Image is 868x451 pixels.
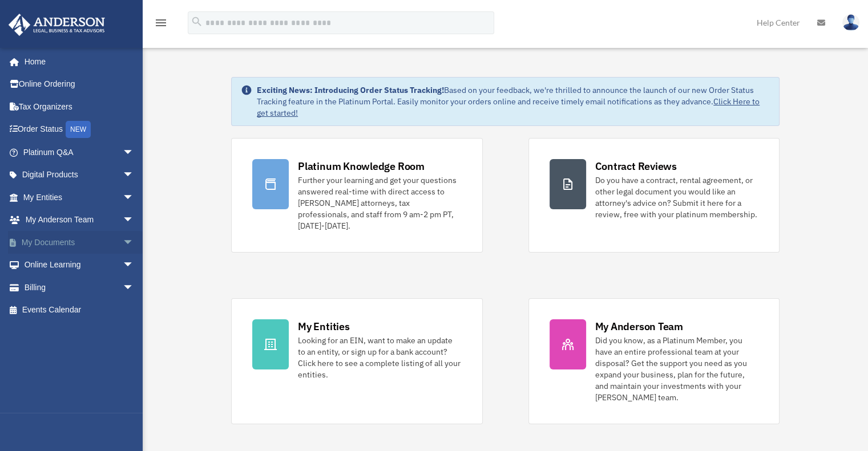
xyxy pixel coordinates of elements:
a: Tax Organizers [8,95,151,118]
a: Contract Reviews Do you have a contract, rental agreement, or other legal document you would like... [528,138,780,253]
span: arrow_drop_down [123,209,146,232]
a: My Entities Looking for an EIN, want to make an update to an entity, or sign up for a bank accoun... [231,298,482,424]
div: Platinum Knowledge Room [298,159,425,173]
a: Platinum Q&Aarrow_drop_down [8,141,151,164]
a: Online Learningarrow_drop_down [8,254,151,277]
div: My Anderson Team [595,319,683,334]
span: arrow_drop_down [123,186,146,209]
a: Billingarrow_drop_down [8,276,151,299]
span: arrow_drop_down [123,164,146,187]
div: Further your learning and get your questions answered real-time with direct access to [PERSON_NAM... [298,174,461,231]
a: Digital Productsarrow_drop_down [8,164,151,186]
span: arrow_drop_down [123,254,146,277]
a: My Anderson Teamarrow_drop_down [8,209,151,231]
a: Home [8,50,146,73]
div: Based on your feedback, we're thrilled to announce the launch of our new Order Status Tracking fe... [257,84,770,119]
span: arrow_drop_down [123,231,146,254]
div: My Entities [298,319,349,334]
i: menu [154,16,168,30]
a: Events Calendar [8,299,151,322]
a: menu [154,20,168,30]
span: arrow_drop_down [123,141,146,164]
strong: Exciting News: Introducing Order Status Tracking! [257,85,444,95]
div: Do you have a contract, rental agreement, or other legal document you would like an attorney's ad... [595,174,758,220]
img: Anderson Advisors Platinum Portal [5,14,108,36]
a: Platinum Knowledge Room Further your learning and get your questions answered real-time with dire... [231,138,482,253]
div: Looking for an EIN, want to make an update to an entity, or sign up for a bank account? Click her... [298,335,461,380]
i: search [191,15,203,28]
a: Order StatusNEW [8,118,151,141]
a: My Entitiesarrow_drop_down [8,186,151,209]
a: Online Ordering [8,73,151,96]
span: arrow_drop_down [123,276,146,299]
div: Contract Reviews [595,159,677,173]
img: User Pic [842,14,859,31]
div: NEW [66,121,91,138]
a: My Documentsarrow_drop_down [8,231,151,254]
a: My Anderson Team Did you know, as a Platinum Member, you have an entire professional team at your... [528,298,780,424]
a: Click Here to get started! [257,96,760,118]
div: Did you know, as a Platinum Member, you have an entire professional team at your disposal? Get th... [595,335,758,403]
